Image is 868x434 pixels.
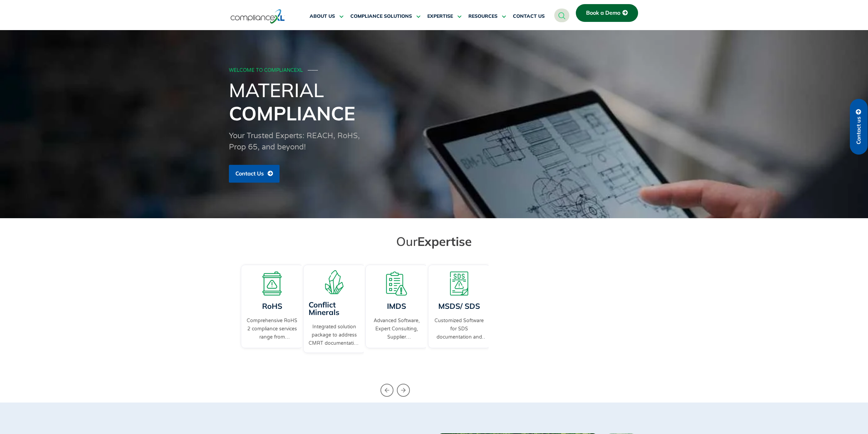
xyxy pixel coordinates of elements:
span: Contact Us [235,171,264,177]
a: IMDS [387,301,406,311]
span: ABOUT US [310,13,335,19]
a: MSDS/ SDS [438,301,480,311]
span: ─── [308,67,318,73]
span: RESOURCES [468,13,497,19]
a: COMPLIANCE SOLUTIONS [350,8,420,25]
a: ABOUT US [310,8,344,25]
span: Expertise [417,234,472,249]
a: Contact us [850,99,868,155]
a: Book a Demo [576,4,638,22]
img: A representation of minerals [322,270,346,294]
div: WELCOME TO COMPLIANCEXL [229,68,637,74]
a: CONTACT US [513,8,545,25]
span: Book a Demo [586,10,620,16]
a: Customized Software for SDS documentation and on-demand authoring services [433,317,485,341]
a: Comprehensive RoHS 2 compliance services range from Consulting to supplier engagement... [246,317,298,341]
img: A board with a warning sign [260,272,284,295]
img: A list board with a warning [385,272,409,295]
a: RESOURCES [468,8,506,25]
span: Your Trusted Experts: REACH, RoHS, Prop 65, and beyond! [229,131,360,152]
a: Contact Us [229,165,280,183]
img: logo-one.svg [231,9,285,24]
span: COMPLIANCE SOLUTIONS [350,13,412,19]
span: EXPERTISE [427,13,453,19]
span: CONTACT US [513,13,545,19]
a: navsearch-button [554,9,569,22]
a: EXPERTISE [427,8,462,25]
a: Conflict Minerals [309,300,339,317]
span: Contact us [856,117,862,144]
h2: Our [243,234,626,249]
a: RoHS [262,301,282,311]
h1: Material [229,78,639,125]
a: Integrated solution package to address CMRT documentation and supplier engagement. [309,323,360,347]
img: A warning board with SDS displaying [447,272,471,295]
a: Advanced Software, Expert Consulting, Supplier Coordination, a complete IMDS solution. [371,317,422,341]
span: Compliance [229,101,355,125]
